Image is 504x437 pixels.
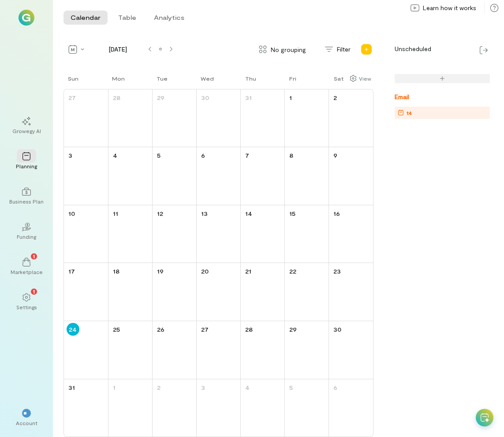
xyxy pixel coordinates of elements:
[243,265,253,278] a: August 21, 2025
[241,321,285,379] td: August 28, 2025
[64,321,108,379] td: August 24, 2025
[329,74,346,89] a: Saturday
[245,75,256,82] div: Thu
[16,304,37,311] div: Settings
[287,207,297,220] a: August 15, 2025
[11,286,42,318] a: Settings
[199,323,210,336] a: August 27, 2025
[152,147,196,205] td: August 5, 2025
[285,205,329,263] td: August 15, 2025
[11,215,42,247] a: Funding
[332,149,339,162] a: August 9, 2025
[33,287,35,295] span: 1
[347,72,373,85] div: Show columns
[64,263,108,321] td: August 17, 2025
[196,379,240,437] td: September 3, 2025
[9,198,44,205] div: Business Plan
[285,321,329,379] td: August 29, 2025
[332,265,343,278] a: August 23, 2025
[243,91,254,104] a: July 31, 2025
[155,265,165,278] a: August 19, 2025
[329,89,373,147] td: August 2, 2025
[111,323,122,336] a: August 25, 2025
[285,89,329,147] td: August 1, 2025
[332,207,342,220] a: August 16, 2025
[243,323,254,336] a: August 28, 2025
[199,91,211,104] a: July 30, 2025
[152,321,196,379] td: August 26, 2025
[67,207,77,220] a: August 10, 2025
[196,263,240,321] td: August 20, 2025
[329,321,373,379] td: August 30, 2025
[332,323,343,336] a: August 30, 2025
[91,45,145,54] span: [DATE]
[271,45,306,54] span: No grouping
[16,163,37,170] div: Planning
[199,381,207,394] a: September 3, 2025
[332,91,339,104] a: August 2, 2025
[64,205,108,263] td: August 10, 2025
[152,89,196,147] td: July 29, 2025
[33,252,35,260] span: 1
[243,149,251,162] a: August 7, 2025
[407,108,412,117] div: t4
[11,180,42,212] a: Business Plan
[108,263,152,321] td: August 18, 2025
[332,381,339,394] a: September 6, 2025
[111,11,143,25] button: Table
[111,91,122,104] a: July 28, 2025
[329,263,373,321] td: August 23, 2025
[108,147,152,205] td: August 4, 2025
[285,147,329,205] td: August 8, 2025
[329,147,373,205] td: August 9, 2025
[111,381,117,394] a: September 1, 2025
[289,75,296,82] div: Fri
[287,149,295,162] a: August 8, 2025
[157,75,168,82] div: Tue
[64,379,108,437] td: August 31, 2025
[241,263,285,321] td: August 21, 2025
[152,74,169,89] a: Tuesday
[395,92,490,101] div: Email
[285,379,329,437] td: September 5, 2025
[11,268,43,275] div: Marketplace
[64,147,108,205] td: August 3, 2025
[329,379,373,437] td: September 6, 2025
[108,321,152,379] td: August 25, 2025
[241,89,285,147] td: July 31, 2025
[112,75,125,82] div: Mon
[241,205,285,263] td: August 14, 2025
[64,89,108,147] td: July 27, 2025
[67,381,77,394] a: August 31, 2025
[155,381,162,394] a: September 2, 2025
[108,205,152,263] td: August 11, 2025
[67,323,79,336] a: August 24, 2025
[147,11,191,25] button: Analytics
[108,379,152,437] td: September 1, 2025
[243,381,251,394] a: September 4, 2025
[63,74,80,89] a: Sunday
[108,89,152,147] td: July 28, 2025
[152,379,196,437] td: September 2, 2025
[287,91,294,104] a: August 1, 2025
[241,379,285,437] td: September 4, 2025
[68,75,78,82] div: Sun
[241,74,258,89] a: Thursday
[196,74,216,89] a: Wednesday
[199,207,209,220] a: August 13, 2025
[287,265,298,278] a: August 22, 2025
[16,419,37,426] div: Account
[17,233,36,240] div: Funding
[196,205,240,263] td: August 13, 2025
[287,381,295,394] a: September 5, 2025
[196,147,240,205] td: August 6, 2025
[243,207,254,220] a: August 14, 2025
[199,149,207,162] a: August 6, 2025
[196,321,240,379] td: August 27, 2025
[63,11,108,25] button: Calendar
[152,263,196,321] td: August 19, 2025
[67,91,78,104] a: July 27, 2025
[67,265,77,278] a: August 17, 2025
[373,42,431,56] div: Unscheduled
[334,75,344,82] div: Sat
